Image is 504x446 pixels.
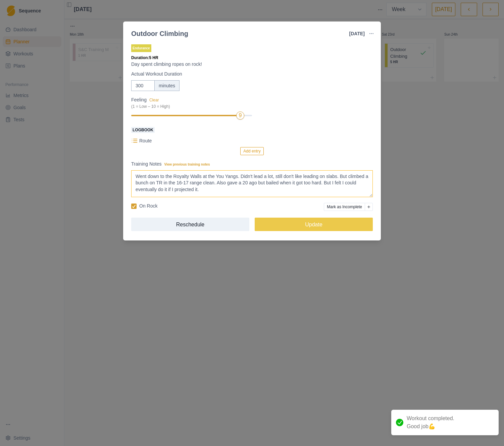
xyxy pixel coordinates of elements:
span: View previous training notes [164,163,210,166]
p: On Rock [139,203,157,210]
p: Endurance [131,44,151,52]
textarea: Went down to the Royalty Walls at the You Yangs. Didn't lead a lot, still don't like leading on s... [131,170,373,197]
button: Reschedule [131,218,249,231]
button: Update [255,218,373,231]
button: Add reason [365,203,373,211]
p: Workout completed. Good job 💪 [407,414,454,431]
div: (1 = Low – 10 = High) [131,103,248,109]
label: Feeling [131,96,248,109]
button: Add entry [240,147,263,155]
button: Feeling(1 = Low – 10 = High) [149,98,159,102]
p: Day spent climbing ropes on rock! [131,61,373,68]
span: Logbook [131,127,155,133]
p: [DATE] [349,30,365,37]
p: Duration: 5 HR [131,55,373,61]
p: Route [139,137,152,144]
div: minutes [154,80,180,91]
div: 9 [239,111,242,120]
div: Outdoor Climbing [131,29,188,39]
button: Mark as Incomplete [324,203,365,211]
label: Training Notes [131,161,369,168]
label: Actual Workout Duration [131,71,369,78]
